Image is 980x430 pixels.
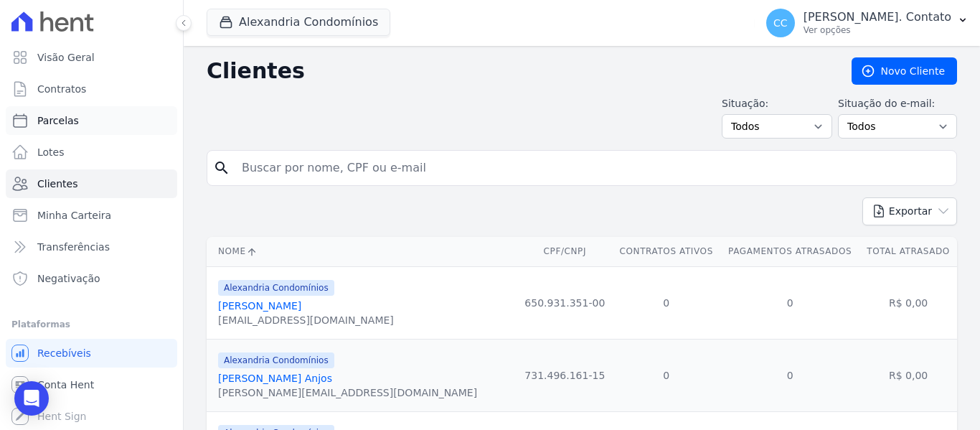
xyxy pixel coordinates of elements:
div: [PERSON_NAME][EMAIL_ADDRESS][DOMAIN_NAME] [218,385,477,400]
span: Alexandria Condomínios [218,352,334,368]
th: Pagamentos Atrasados [720,237,859,266]
td: 0 [720,339,859,411]
span: CC [773,18,788,28]
span: Visão Geral [37,50,95,65]
span: Recebíveis [37,346,91,360]
td: 0 [720,266,859,339]
td: R$ 0,00 [859,266,957,339]
th: Nome [207,237,517,266]
a: [PERSON_NAME] Anjos [218,373,332,384]
td: R$ 0,00 [859,339,957,411]
a: Transferências [6,233,177,261]
i: search [213,159,230,177]
span: Clientes [37,177,77,191]
span: Alexandria Condomínios [218,280,334,296]
th: Contratos Ativos [612,237,720,266]
span: Parcelas [37,113,79,128]
input: Buscar por nome, CPF ou e-mail [233,154,951,182]
a: Negativação [6,264,177,293]
a: Recebíveis [6,339,177,368]
td: 650.931.351-00 [517,266,612,339]
th: CPF/CNPJ [517,237,612,266]
a: Visão Geral [6,43,177,72]
button: Alexandria Condomínios [207,9,390,36]
div: Open Intercom Messenger [14,381,49,416]
a: Minha Carteira [6,201,177,230]
button: Exportar [862,197,957,225]
span: Contratos [37,82,86,96]
span: Negativação [37,271,100,286]
div: [EMAIL_ADDRESS][DOMAIN_NAME] [218,313,394,327]
p: [PERSON_NAME]. Contato [804,10,951,24]
a: Parcelas [6,106,177,135]
td: 0 [612,266,720,339]
a: Lotes [6,138,177,167]
span: Conta Hent [37,378,94,392]
a: Novo Cliente [852,57,957,85]
span: Transferências [37,240,110,254]
td: 731.496.161-15 [517,339,612,411]
button: CC [PERSON_NAME]. Contato Ver opções [755,3,980,43]
td: 0 [612,339,720,411]
label: Situação: [722,96,832,111]
a: [PERSON_NAME] [218,300,301,312]
span: Lotes [37,145,65,159]
th: Total Atrasado [859,237,957,266]
p: Ver opções [804,24,951,36]
label: Situação do e-mail: [838,96,957,111]
h2: Clientes [207,58,829,84]
span: Minha Carteira [37,208,111,223]
div: Plataformas [11,316,171,333]
a: Contratos [6,75,177,103]
a: Conta Hent [6,370,177,399]
a: Clientes [6,169,177,198]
